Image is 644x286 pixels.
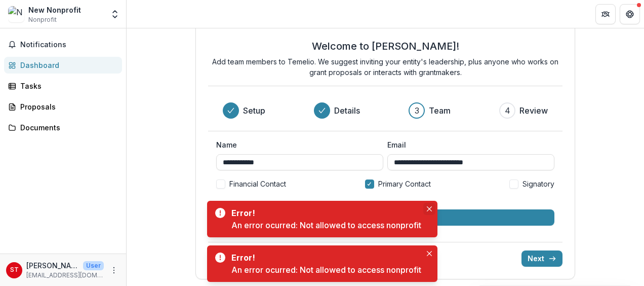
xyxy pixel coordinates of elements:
p: User [83,261,104,270]
div: Tasks [20,81,114,91]
h2: Welcome to [PERSON_NAME]! [312,40,459,52]
div: Error! [231,207,417,219]
div: Dashboard [20,60,114,70]
h3: Details [334,104,360,117]
button: Next [521,251,562,267]
div: 4 [505,104,510,117]
span: Nonprofit [28,15,57,24]
button: Notifications [4,37,122,53]
p: [EMAIL_ADDRESS][DOMAIN_NAME] [26,271,104,280]
button: Close [423,247,435,260]
div: New Nonprofit [28,5,81,15]
h3: Review [519,104,548,117]
span: Financial Contact [229,178,286,189]
span: Signatory [522,178,554,189]
button: Partners [595,4,616,24]
p: [PERSON_NAME] [26,260,79,271]
a: Dashboard [4,57,122,74]
div: Proposals [20,101,114,112]
label: Email [387,139,548,150]
button: Get Help [620,4,640,24]
img: New Nonprofit [8,6,24,22]
a: Tasks [4,78,122,94]
button: More [108,264,120,276]
div: Progress [223,102,548,119]
div: 3 [415,104,419,117]
a: Documents [4,119,122,136]
div: Syreta Toson [10,267,19,273]
button: Open entity switcher [108,4,122,24]
div: An error ocurred: Not allowed to access nonprofit [231,264,421,276]
span: Primary Contact [378,178,431,189]
a: Proposals [4,98,122,115]
span: Notifications [20,41,118,49]
div: Documents [20,122,114,133]
h3: Team [429,104,451,117]
h3: Setup [243,104,265,117]
p: Add team members to Temelio. We suggest inviting your entity's leadership, plus anyone who works ... [208,56,562,78]
div: Error! [231,252,417,264]
div: An error ocurred: Not allowed to access nonprofit [231,219,421,231]
label: Name [216,139,377,150]
button: Close [423,203,435,215]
